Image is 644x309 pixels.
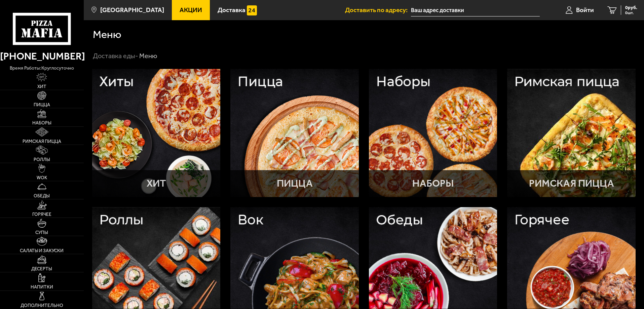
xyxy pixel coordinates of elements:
[230,69,359,197] a: ПиццаПицца
[23,139,61,144] span: Римская пицца
[277,179,313,189] p: Пицца
[34,157,50,162] span: Роллы
[247,5,257,15] img: 15daf4d41897b9f0e9f617042186c801.svg
[139,52,157,61] div: Меню
[576,7,594,13] span: Войти
[21,303,63,308] span: Дополнительно
[369,69,497,197] a: НаборыНаборы
[625,11,637,15] span: 0 шт.
[100,7,164,13] span: [GEOGRAPHIC_DATA]
[529,179,614,189] p: Римская пицца
[31,267,52,271] span: Десерты
[35,230,48,235] span: Супы
[345,7,411,13] span: Доставить по адресу:
[507,69,636,197] a: Римская пиццаРимская пицца
[31,285,53,289] span: Напитки
[34,194,50,198] span: Обеды
[32,212,51,217] span: Горячее
[147,179,166,189] p: Хит
[93,52,138,60] a: Доставка еды-
[37,84,46,89] span: Хит
[625,5,637,10] span: 0 руб.
[411,4,540,16] input: Ваш адрес доставки
[92,69,221,197] a: ХитХит
[37,176,47,180] span: WOK
[180,7,202,13] span: Акции
[20,248,64,253] span: Салаты и закуски
[218,7,245,13] span: Доставка
[93,29,121,40] h1: Меню
[34,103,50,107] span: Пицца
[32,121,51,125] span: Наборы
[412,179,454,189] p: Наборы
